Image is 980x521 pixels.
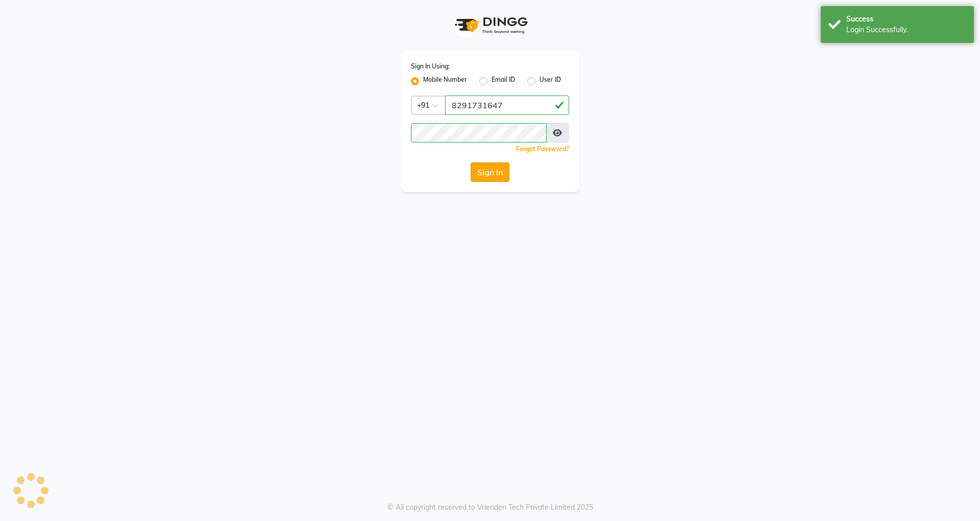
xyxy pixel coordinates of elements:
input: Username [411,123,547,143]
input: Username [445,96,569,115]
div: Login Successfully. [846,25,966,35]
label: Sign In Using: [411,62,450,71]
img: logo1.svg [449,10,531,40]
a: Forgot Password? [516,145,569,153]
label: User ID [540,75,561,87]
button: Sign In [471,162,509,182]
div: Success [846,14,966,25]
label: Mobile Number [423,75,467,87]
label: Email ID [492,75,515,87]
